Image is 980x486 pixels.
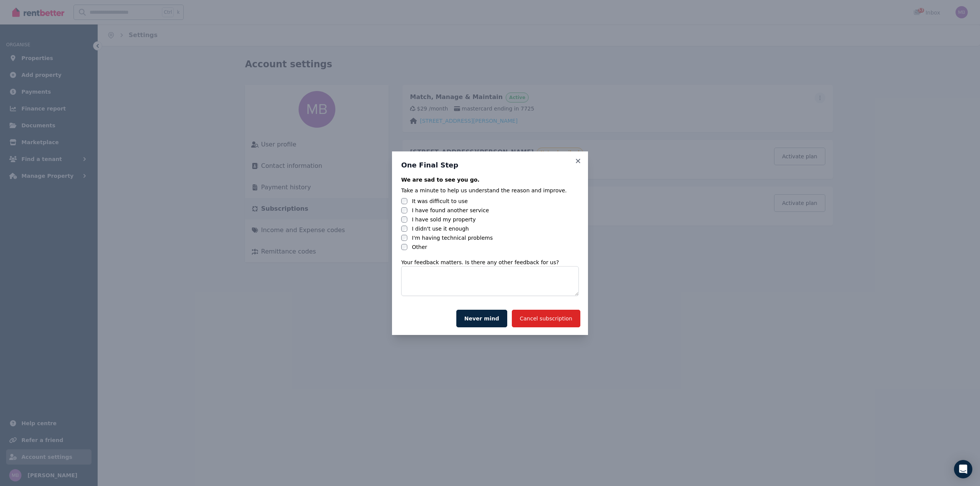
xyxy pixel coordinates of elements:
button: Never mind [456,310,507,327]
label: I have sold my property [412,216,476,223]
label: Other [412,243,427,251]
label: I have found another service [412,206,489,214]
label: I'm having technical problems [412,234,493,242]
label: It was difficult to use [412,197,468,205]
div: Your feedback matters. Is there any other feedback for us? [401,258,579,266]
label: I didn't use it enough [412,225,469,232]
h3: One Final Step [401,161,579,170]
div: Take a minute to help us understand the reason and improve. [401,187,579,194]
button: Cancel subscription [512,310,580,327]
div: Open Intercom Messenger [954,460,972,478]
div: We are sad to see you go. [401,176,579,184]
